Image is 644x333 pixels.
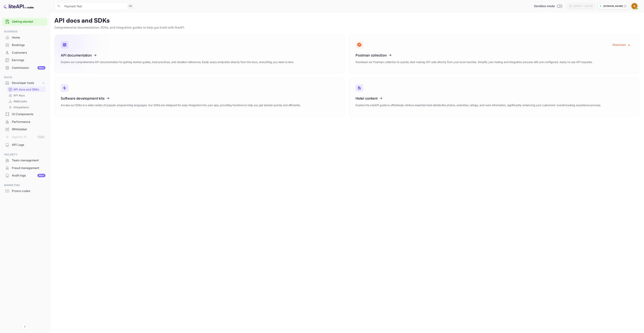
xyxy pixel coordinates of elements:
[61,103,301,107] p: Access our SDKs in a wide variety of popular programming languages. Our SDKs are designed for eas...
[12,66,45,70] div: Commission
[2,80,47,86] div: Developer tools
[61,53,294,57] h3: API documentation
[356,60,593,64] p: Download our Postman collection to quickly start making API calls directly from your local machin...
[2,141,47,149] div: API Logs
[2,118,47,125] a: Performance
[12,143,45,147] div: API Logs
[2,57,47,64] a: Earnings
[2,157,47,164] div: Team management
[12,189,45,193] div: Promo codes
[8,87,44,91] a: API docs and SDKs
[128,4,133,9] div: ⌘K
[7,87,46,92] div: API docs and SDKs
[12,127,45,132] div: Whitelabel
[54,25,639,30] p: Comprehensive documentation, SDKs, and integration guides to help you build with liteAPI.
[356,53,593,57] h3: Postman collection
[2,111,47,118] a: UI Components
[12,43,45,47] div: Bookings
[12,20,45,24] a: Getting started
[54,78,345,116] a: Software development kitsAccess our SDKs in a wide variety of popular programming languages. Our ...
[2,18,47,26] div: Getting started
[13,87,39,91] p: API docs and SDKs
[2,141,47,148] a: API Logs
[12,35,45,40] div: Home
[8,105,44,109] a: Integrations
[12,158,45,163] div: Team management
[2,30,47,34] span: Business
[61,60,294,64] p: Explore our comprehensive API documentation for getting started guides, best practices, and detai...
[37,174,45,177] div: New
[2,49,47,57] div: Customers
[37,66,45,70] div: New
[61,96,301,100] h3: Software development kits
[2,111,47,118] div: UI Components
[2,153,47,157] span: Security
[7,93,46,98] div: API Keys
[2,75,47,80] span: Build
[21,323,28,330] button: Collapse navigation
[12,166,45,170] div: Fraud management
[631,3,637,9] img: NomadKick
[12,81,42,85] div: Developer tools
[54,17,639,25] p: API docs and SDKs
[2,49,47,56] a: Customers
[2,183,47,187] span: Marketing
[7,98,46,104] div: Webhooks
[2,64,47,72] div: CommissionNew
[2,187,47,194] a: Promo codes
[2,172,47,179] a: Audit logsNew
[12,120,45,124] div: Performance
[12,173,45,178] div: Audit logs
[573,4,593,8] div: [DATE] — [DATE]
[2,126,47,133] div: Whitelabel
[3,3,34,9] img: LiteAPI logo
[2,164,47,172] div: Fraud management
[2,187,47,195] div: Promo codes
[349,78,639,116] a: Hotel contentExplore the LiteAPI guide to effortlessly retrieve essential hotel details like phot...
[534,4,555,8] span: Sandbox mode
[2,64,47,71] a: CommissionNew
[12,112,45,116] div: UI Components
[13,93,25,97] p: API Keys
[603,4,623,8] p: [DOMAIN_NAME]
[356,96,601,100] h3: Hotel content
[532,4,564,8] div: Switch to Production mode
[12,51,45,55] div: Customers
[54,35,345,73] a: API documentationExplore our comprehensive API documentation for getting started guides, best pra...
[2,126,47,133] a: Whitelabel
[62,2,126,10] input: Search (e.g. bookings, documentation)
[610,41,633,48] button: Download
[8,93,44,97] a: API Keys
[2,34,47,41] a: Home
[8,99,44,103] a: Webhooks
[13,105,29,109] p: Integrations
[12,58,45,62] div: Earnings
[2,164,47,171] a: Fraud management
[7,104,46,110] div: Integrations
[356,103,601,107] p: Explore the LiteAPI guide to effortlessly retrieve essential hotel details like photos, amenities...
[13,99,27,103] p: Webhooks
[2,41,47,48] a: Bookings
[2,157,47,164] a: Team management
